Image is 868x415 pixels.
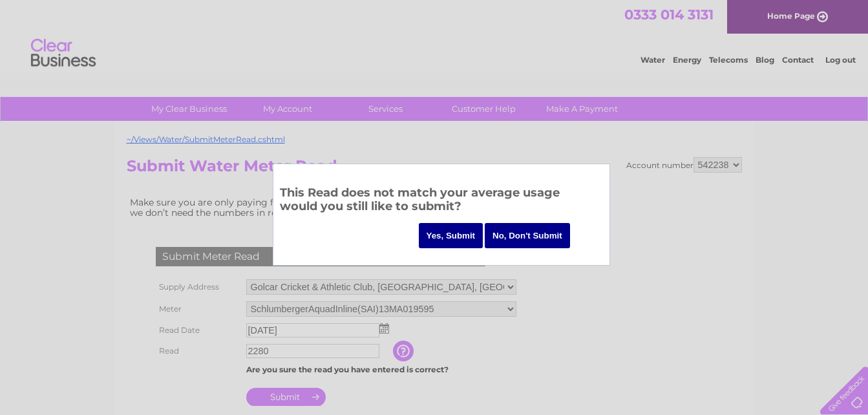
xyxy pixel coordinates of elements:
[673,55,701,65] a: Energy
[30,34,96,73] img: logo.png
[640,55,665,65] a: Water
[709,55,748,65] a: Telecoms
[485,223,570,248] input: No, Don't Submit
[782,55,814,65] a: Contact
[419,223,483,248] input: Yes, Submit
[129,7,740,63] div: Clear Business is a trading name of Verastar Limited (registered in [GEOGRAPHIC_DATA] No. 3667643...
[280,184,603,219] h3: This Read does not match your average usage would you still like to submit?
[825,55,856,65] a: Log out
[624,6,714,23] a: 0333 014 3131
[756,55,774,65] a: Blog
